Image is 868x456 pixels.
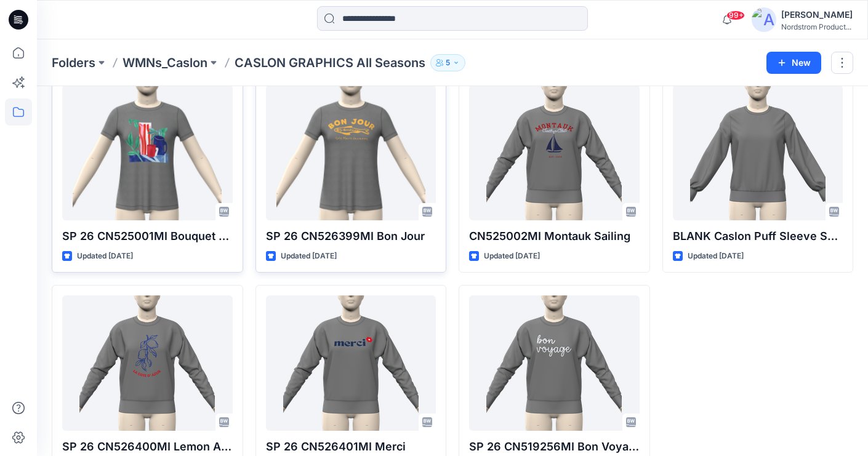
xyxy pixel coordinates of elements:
[673,228,843,245] p: BLANK Caslon Puff Sleeve Sweatshirt
[752,7,776,32] img: avatar
[77,250,133,263] p: Updated [DATE]
[766,52,821,74] button: New
[62,438,233,455] p: SP 26 CN526400MI Lemon Azur
[726,10,745,20] span: 99+
[469,295,640,431] a: SP 26 CN519256MI Bon Voyage
[469,438,640,455] p: SP 26 CN519256MI Bon Voyage
[469,85,640,220] a: CN525002MI Montauk Sailing
[781,7,853,22] div: [PERSON_NAME]
[673,85,843,220] a: BLANK Caslon Puff Sleeve Sweatshirt
[52,54,95,71] a: Folders
[469,228,640,245] p: CN525002MI Montauk Sailing
[281,250,337,263] p: Updated [DATE]
[62,295,233,431] a: SP 26 CN526400MI Lemon Azur
[484,250,540,263] p: Updated [DATE]
[430,54,465,71] button: 5
[62,228,233,245] p: SP 26 CN525001MI Bouquet Print
[266,295,436,431] a: SP 26 CN526401MI Merci
[123,54,207,71] a: WMNs_Caslon
[781,22,853,31] div: Nordstrom Product...
[62,85,233,220] a: SP 26 CN525001MI Bouquet Print
[266,438,436,455] p: SP 26 CN526401MI Merci
[688,250,744,263] p: Updated [DATE]
[446,56,450,70] p: 5
[266,85,436,220] a: SP 26 CN526399MI Bon Jour
[266,228,436,245] p: SP 26 CN526399MI Bon Jour
[235,54,425,71] p: CASLON GRAPHICS All Seasons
